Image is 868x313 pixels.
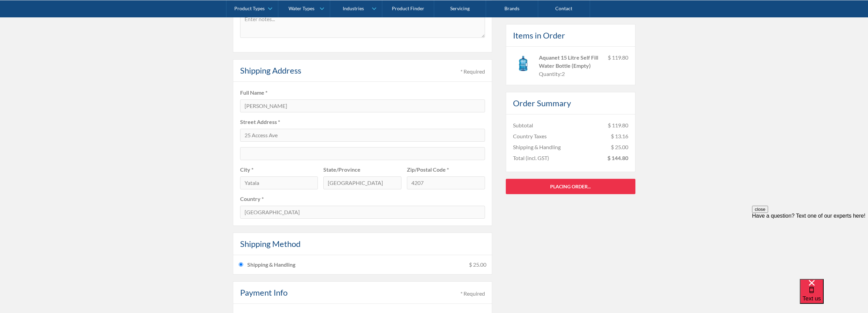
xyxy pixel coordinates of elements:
div: Shipping & Handling [513,143,561,151]
div: Country Taxes [513,132,547,140]
input: Shipping & Handling$ 25.00 [239,262,243,267]
label: Street Address * [240,118,485,126]
div: $ 119.80 [608,121,628,129]
label: Zip/Postal Code * [407,166,485,174]
label: City * [240,166,318,174]
div: * Required [460,67,485,76]
label: State/Province [323,166,401,174]
div: $ 119.80 [608,53,628,78]
div: $ 25.00 [611,143,628,151]
div: Product Types [234,5,265,11]
iframe: podium webchat widget prompt [752,206,868,287]
div: Total (incl. GST) [513,154,549,162]
div: Aquanet 15 Litre Self Fill Water Bottle (Empty) [539,53,602,69]
div: Shipping & Handling [247,261,465,269]
h4: Shipping Address [240,64,301,77]
div: $ 144.80 [607,154,628,162]
h4: Payment Info [240,286,288,299]
label: Country * [240,195,485,203]
iframe: podium webchat widget bubble [800,279,868,313]
label: Full Name * [240,89,485,97]
a: Placing Order... [506,178,635,194]
div: Quantity: [539,69,562,78]
h4: Order Summary [513,97,571,109]
div: Subtotal [513,121,533,129]
div: 2 [562,69,565,78]
div: $ 25.00 [469,261,486,269]
h4: Shipping Method [240,238,300,250]
div: $ 13.16 [611,132,628,140]
h4: Items in Order [513,29,565,41]
div: * Required [460,289,485,298]
div: Water Types [289,5,314,11]
div: Industries [343,5,364,11]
